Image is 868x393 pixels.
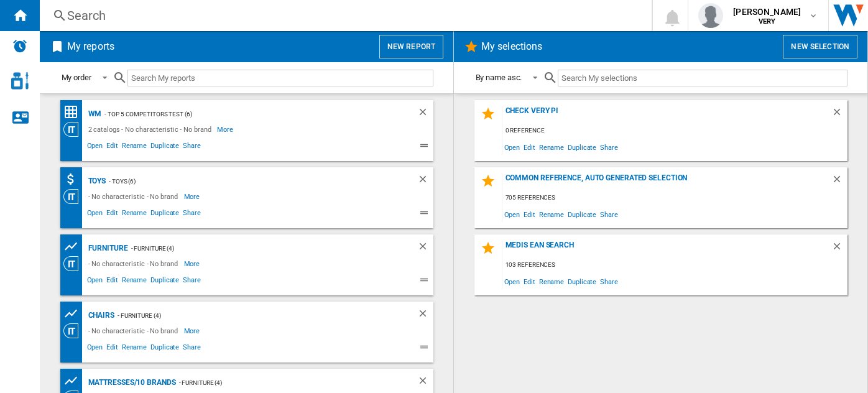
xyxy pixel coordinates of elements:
[85,341,105,356] span: Open
[417,106,433,122] div: Delete
[104,341,120,356] span: Edit
[831,173,847,190] div: Delete
[120,274,149,289] span: Rename
[63,104,85,120] div: Price Matrix
[120,207,149,222] span: Rename
[184,256,202,271] span: More
[831,241,847,257] div: Delete
[104,207,120,222] span: Edit
[502,106,831,123] div: check very pi
[114,308,392,323] div: - furniture (4)
[63,373,85,389] div: Prices and No. offers by brand graph
[85,106,102,122] div: wm
[502,241,831,257] div: MEDIS EAN SEARCH
[831,106,847,123] div: Delete
[566,273,598,290] span: Duplicate
[63,189,85,204] div: Category View
[181,140,203,155] span: Share
[537,273,566,290] span: Rename
[63,306,85,321] div: Prices and No. offers by retailer graph
[149,274,181,289] span: Duplicate
[149,341,181,356] span: Duplicate
[522,273,537,290] span: Edit
[379,35,443,58] button: New report
[184,189,202,204] span: More
[502,173,831,190] div: Common reference, auto generated selection
[783,35,857,58] button: New selection
[558,70,847,86] input: Search My selections
[566,139,598,155] span: Duplicate
[181,207,203,222] span: Share
[698,3,723,28] img: profile.jpg
[106,173,392,189] div: - Toys (6)
[63,239,85,254] div: Prices and No. offers by retailer graph
[85,140,105,155] span: Open
[63,256,85,271] div: Category View
[63,122,85,137] div: Category View
[522,206,537,223] span: Edit
[759,17,776,25] b: VERY
[537,139,566,155] span: Rename
[184,323,202,338] span: More
[537,206,566,223] span: Rename
[502,206,522,223] span: Open
[104,140,120,155] span: Edit
[63,323,85,338] div: Category View
[12,39,27,53] img: alerts-logo.svg
[217,122,235,137] span: More
[417,375,433,391] div: Delete
[11,72,29,90] img: cosmetic-logo.svg
[85,207,105,222] span: Open
[62,73,91,82] div: My order
[85,122,218,137] div: 2 catalogs - No characteristic - No brand
[65,35,117,58] h2: My reports
[67,7,619,24] div: Search
[598,273,620,290] span: Share
[502,257,847,273] div: 103 references
[502,273,522,290] span: Open
[502,123,847,139] div: 0 reference
[104,274,120,289] span: Edit
[63,172,85,187] div: Retailers AVG price (absolute)
[181,274,203,289] span: Share
[733,6,801,18] span: [PERSON_NAME]
[85,375,176,391] div: Mattresses/10 brands
[85,189,184,204] div: - No characteristic - No brand
[120,341,149,356] span: Rename
[502,190,847,206] div: 705 references
[128,241,392,256] div: - furniture (4)
[85,173,106,189] div: Toys
[598,139,620,155] span: Share
[181,341,203,356] span: Share
[85,274,105,289] span: Open
[176,375,392,391] div: - furniture (4)
[149,207,181,222] span: Duplicate
[417,173,433,189] div: Delete
[476,73,522,82] div: By name asc.
[479,35,545,58] h2: My selections
[127,70,433,86] input: Search My reports
[85,323,184,338] div: - No characteristic - No brand
[101,106,392,122] div: - top 5 competitors test (6)
[502,139,522,155] span: Open
[522,139,537,155] span: Edit
[149,140,181,155] span: Duplicate
[85,256,184,271] div: - No characteristic - No brand
[417,241,433,256] div: Delete
[566,206,598,223] span: Duplicate
[85,308,114,323] div: Chairs
[85,241,128,256] div: Furniture
[598,206,620,223] span: Share
[120,140,149,155] span: Rename
[417,308,433,323] div: Delete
